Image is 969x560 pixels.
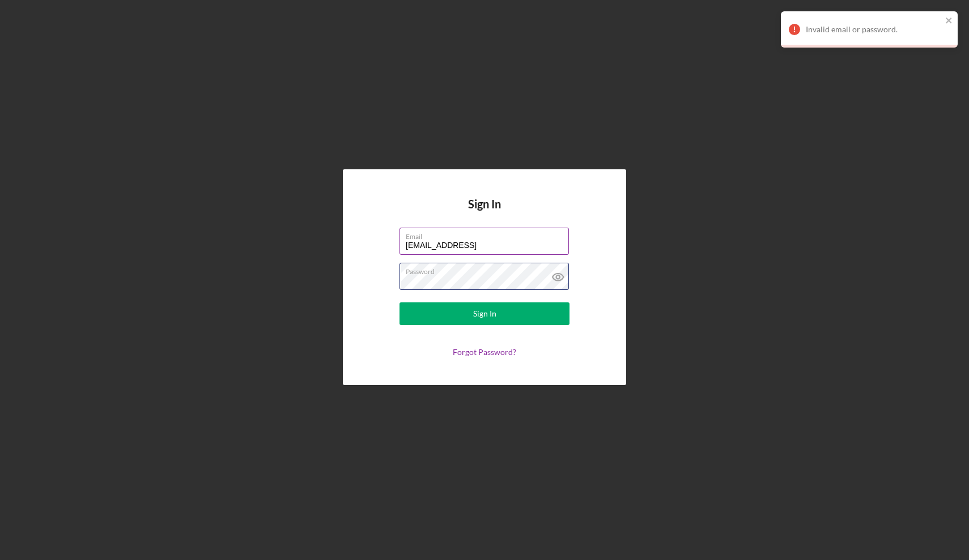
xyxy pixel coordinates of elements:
[453,347,516,357] a: Forgot Password?
[468,198,501,228] h4: Sign In
[399,302,569,325] button: Sign In
[806,25,942,34] div: Invalid email or password.
[473,302,496,325] div: Sign In
[945,16,953,27] button: close
[406,228,569,241] label: Email
[406,263,569,276] label: Password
